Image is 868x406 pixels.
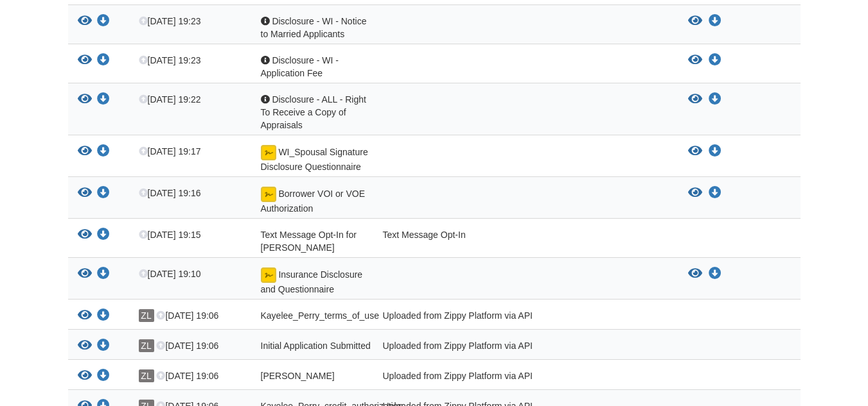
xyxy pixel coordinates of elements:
button: View Kayelee_Perry_terms_of_use [78,309,92,323]
span: Insurance Disclosure and Questionnaire [261,269,363,294]
span: [DATE] 19:16 [139,188,201,198]
a: Download Disclosure - ALL - Right To Receive a Copy of Appraisals [709,94,722,105]
button: View Initial Application Submitted [78,339,92,353]
span: Text Message Opt-In for [PERSON_NAME] [261,230,357,253]
a: Download Borrower VOI or VOE Authorization [709,188,722,198]
a: Download Disclosure - WI - Application Fee [709,55,722,65]
a: Download WI_Spousal Signature Disclosure Questionnaire [709,146,722,156]
a: Download Disclosure - WI - Notice to Married Applicants [709,16,722,26]
img: Document accepted [261,187,276,202]
span: Disclosure - ALL - Right To Receive a Copy of Appraisals [261,94,366,130]
span: Kayelee_Perry_terms_of_use [261,310,379,321]
div: Uploaded from Zippy Platform via API [373,339,678,356]
span: [DATE] 19:23 [139,55,201,65]
span: [DATE] 19:23 [139,16,201,26]
a: Download Disclosure - ALL - Right To Receive a Copy of Appraisals [97,95,110,105]
span: Disclosure - WI - Application Fee [261,55,339,78]
button: View Disclosure - WI - Application Fee [78,54,92,67]
span: [DATE] 19:22 [139,94,201,105]
span: [DATE] 19:06 [156,310,218,321]
a: Download Kayelee_Perry_true_and_correct_consent [97,371,110,382]
span: [DATE] 19:06 [156,371,218,381]
a: Download Kayelee_Perry_terms_of_use [97,311,110,321]
a: Download Insurance Disclosure and Questionnaire [709,269,722,279]
a: Download Disclosure - WI - Application Fee [97,56,110,66]
span: Initial Application Submitted [261,341,371,351]
span: ZL [139,369,154,382]
img: Document accepted [261,267,276,283]
a: Download Borrower VOI or VOE Authorization [97,189,110,199]
span: ZL [139,339,154,352]
button: View WI_Spousal Signature Disclosure Questionnaire [78,145,92,158]
button: View Insurance Disclosure and Questionnaire [688,267,702,280]
button: View Borrower VOI or VOE Authorization [78,187,92,200]
span: Borrower VOI or VOE Authorization [261,189,365,214]
a: Download Initial Application Submitted [97,341,110,351]
a: Download Insurance Disclosure and Questionnaire [97,269,110,280]
button: View Disclosure - WI - Application Fee [688,54,702,67]
span: Disclosure - WI - Notice to Married Applicants [261,16,367,39]
button: View WI_Spousal Signature Disclosure Questionnaire [688,145,702,158]
span: [DATE] 19:10 [139,269,201,279]
a: Download WI_Spousal Signature Disclosure Questionnaire [97,147,110,157]
div: Text Message Opt-In [373,228,678,254]
button: View Disclosure - WI - Notice to Married Applicants [688,15,702,28]
a: Download Disclosure - WI - Notice to Married Applicants [97,17,110,27]
div: Uploaded from Zippy Platform via API [373,309,678,326]
span: [DATE] 19:17 [139,146,201,156]
button: View Kayelee_Perry_true_and_correct_consent [78,369,92,383]
span: WI_Spousal Signature Disclosure Questionnaire [261,147,368,172]
div: Uploaded from Zippy Platform via API [373,369,678,386]
button: View Text Message Opt-In for Kenneth Perry [78,228,92,242]
button: View Disclosure - ALL - Right To Receive a Copy of Appraisals [78,93,92,106]
span: [DATE] 19:15 [139,230,201,240]
button: View Disclosure - ALL - Right To Receive a Copy of Appraisals [688,93,702,106]
span: [DATE] 19:06 [156,341,218,351]
button: View Borrower VOI or VOE Authorization [688,187,702,199]
img: Document accepted [261,145,276,160]
span: ZL [139,309,154,322]
button: View Insurance Disclosure and Questionnaire [78,267,92,281]
span: [PERSON_NAME] [261,371,335,381]
button: View Disclosure - WI - Notice to Married Applicants [78,15,92,28]
a: Download Text Message Opt-In for Kenneth Perry [97,230,110,241]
